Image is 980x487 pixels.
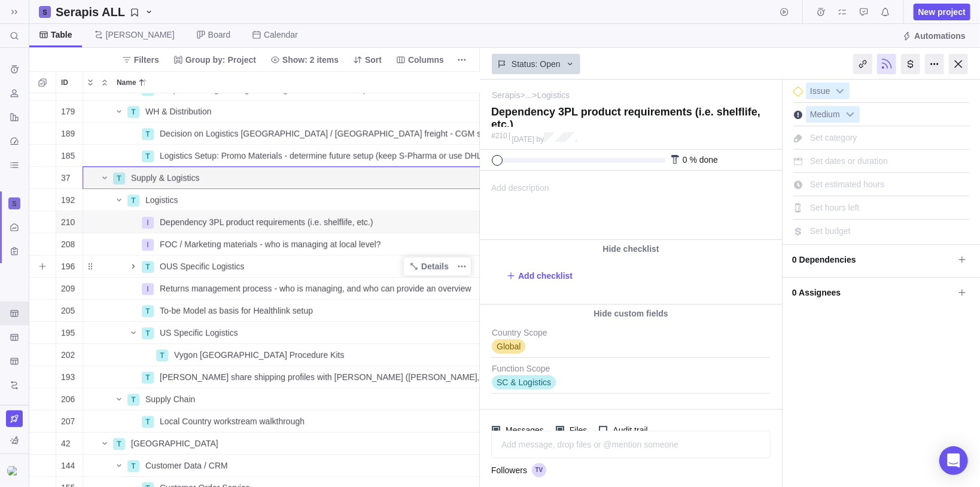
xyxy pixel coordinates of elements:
[51,4,159,20] span: Serapis ALL
[174,349,345,361] span: Vygon [GEOGRAPHIC_DATA] Procedure Kits
[512,135,534,144] span: [DATE]
[83,145,484,167] div: Name
[812,4,829,20] span: Time logs
[56,233,83,255] div: 208
[160,150,483,162] span: Logistics Setup: Promo Materials - determine future setup (keep S-Pharma or use DHL/other?)
[83,344,484,366] div: Name
[160,371,483,383] span: [PERSON_NAME] share shipping profiles with [PERSON_NAME] ([PERSON_NAME], IT, ESP)
[806,106,860,123] div: Medium
[56,300,83,322] div: ID
[564,422,590,439] span: Files
[61,260,75,272] span: 196
[7,466,22,476] img: Show
[83,255,484,278] div: Name
[160,415,305,427] span: Local Country workstream walkthrough
[83,101,484,123] div: Name
[61,305,75,316] span: 205
[806,106,844,123] span: Medium
[155,145,483,166] div: Logistics Setup: Promo Materials - determine future setup (keep S-Pharma or use DHL/other?)
[83,74,98,91] span: Expand
[61,216,75,228] span: 210
[56,167,83,189] div: ID
[61,393,75,405] span: 206
[83,211,484,233] div: Name
[56,388,83,410] div: 206
[131,437,218,449] span: [GEOGRAPHIC_DATA]
[131,172,199,184] span: Supply & Logistics
[142,128,154,140] div: T
[454,51,470,68] span: More actions
[155,255,483,277] div: OUS Specific Logistics
[56,455,83,476] div: 144
[117,51,164,68] span: Filters
[126,433,483,454] div: Sweden
[56,366,83,388] div: ID
[61,105,75,117] span: 179
[83,167,484,189] div: Name
[56,410,83,432] div: 207
[537,89,570,101] a: Logistics
[914,30,966,42] span: Automations
[83,189,484,211] div: Name
[83,278,484,300] div: Name
[61,459,75,471] span: 144
[83,455,484,477] div: Name
[83,433,484,455] div: Name
[155,278,483,299] div: Returns management process - who is managing, and who can provide an overview
[497,340,521,352] span: Global
[61,327,75,339] span: 195
[56,455,83,477] div: ID
[810,203,860,212] span: Set hours left
[491,132,507,140] div: #210
[142,150,154,162] div: T
[404,258,454,275] a: Details
[83,300,484,322] div: Name
[537,135,544,144] span: by
[51,29,72,41] span: Table
[83,322,484,344] div: Name
[141,388,483,410] div: Supply Chain
[155,322,483,343] div: US Specific Logistics
[5,432,24,449] span: You are currently using sample data to explore and understand Birdview better.
[914,4,970,20] span: New project
[208,29,230,41] span: Board
[834,9,851,19] a: My assignments
[56,433,83,454] div: 42
[56,322,83,343] div: 195
[683,155,687,165] span: 0
[56,344,83,366] div: ID
[525,89,532,102] span: ...
[160,305,313,316] span: To-be Model as basis for Healthlink setup
[793,87,803,96] div: This is a milestone
[61,238,75,250] span: 208
[113,438,125,450] div: T
[792,249,954,270] span: 0 Dependencies
[264,29,298,41] span: Calendar
[506,267,573,284] span: Add checklist
[56,189,83,211] div: ID
[56,189,83,211] div: 192
[918,6,966,18] span: New project
[155,211,483,233] div: Dependency 3PL product requirements (i.e. shelflife, etc.)
[126,167,483,188] div: Supply & Logistics
[61,127,75,139] span: 189
[83,366,484,388] div: Name
[155,300,483,321] div: To-be Model as basis for Healthlink setup
[56,410,83,433] div: ID
[266,51,343,68] span: Show: 2 items
[56,123,83,144] div: 189
[877,9,894,19] a: Notifications
[497,376,551,388] span: SC & Logistics
[160,127,483,139] span: Decision on Logistics [GEOGRAPHIC_DATA] / [GEOGRAPHIC_DATA] freight - CGM specific (by plane) and...
[810,226,851,236] span: Set budget
[155,410,483,432] div: Local Country workstream walkthrough
[142,416,154,428] div: T
[56,4,125,20] h2: Serapis ALL
[282,54,339,66] span: Show: 2 items
[949,54,968,74] div: Close
[169,51,261,68] span: Group by: Project
[56,255,83,277] div: 196
[155,123,483,144] div: Decision on Logistics Canary Islands / Andorra freight - CGM specific (by plane) and contract impact
[500,422,546,439] span: Messages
